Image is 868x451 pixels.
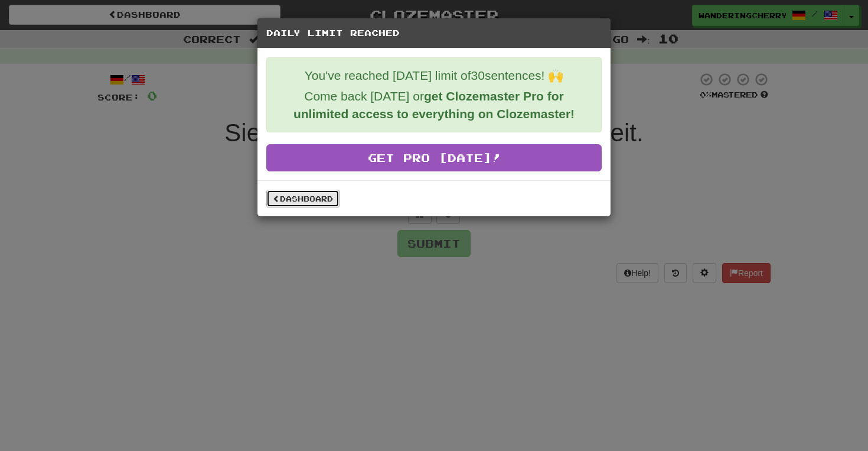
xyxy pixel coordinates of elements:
[293,89,575,121] strong: get Clozemaster Pro for unlimited access to everything on Clozemaster!
[266,27,602,39] h5: Daily Limit Reached
[276,87,592,123] p: Come back [DATE] or
[266,190,340,207] a: Dashboard
[276,67,592,85] p: You've reached [DATE] limit of 30 sentences! 🙌
[266,144,602,171] a: Get Pro [DATE]!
